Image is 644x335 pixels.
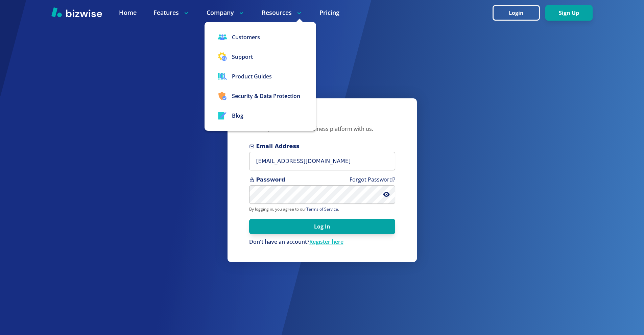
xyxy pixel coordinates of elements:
a: Home [119,8,137,17]
button: Log In [249,219,395,234]
button: Support [205,47,316,67]
p: Resources [262,8,303,17]
a: Pricing [319,8,339,17]
button: Login [493,5,540,21]
a: Register here [309,238,343,245]
button: Sign Up [545,5,593,21]
img: Bizwise Logo [51,7,102,17]
p: Access your all-in-one business platform with us. [249,125,395,133]
span: Password [249,176,395,184]
p: Features [153,8,190,17]
h3: Log In [249,115,395,126]
a: Blog [205,106,316,125]
a: Product Guides [205,67,316,86]
input: you@example.com [249,152,395,170]
a: Forgot Password? [350,176,395,183]
a: Sign Up [545,10,593,16]
a: Customers [205,27,316,47]
span: Email Address [249,142,395,150]
a: Security & Data Protection [205,86,316,106]
p: Don't have an account? [249,238,395,246]
p: Company [207,8,245,17]
a: Login [493,10,545,16]
a: Terms of Service [306,206,338,212]
p: By logging in, you agree to our . [249,207,395,212]
div: Don't have an account?Register here [249,238,395,246]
